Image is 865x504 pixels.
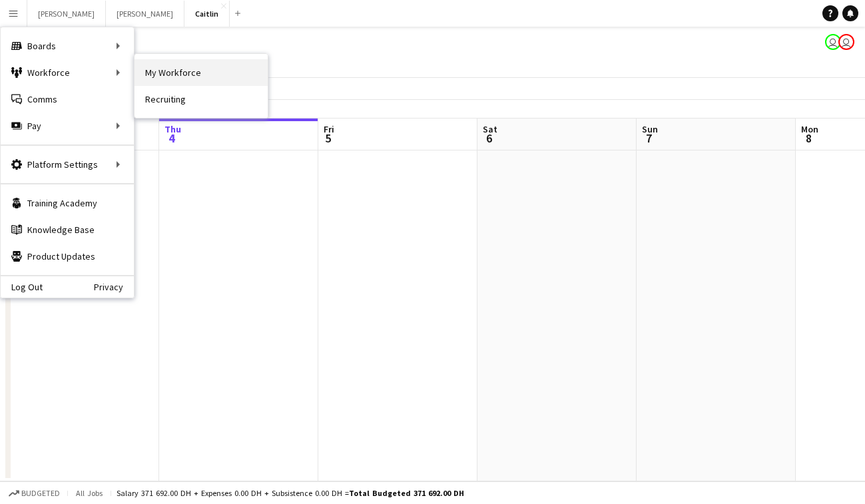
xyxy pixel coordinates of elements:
a: Training Academy [1,190,134,216]
app-user-avatar: Caitlin Aldendorff [838,34,854,50]
button: Caitlin [184,1,230,27]
span: Mon [801,123,818,135]
a: Recruiting [135,86,268,113]
div: Pay [1,113,134,139]
span: 4 [162,130,181,146]
button: Budgeted [7,486,62,501]
span: Sat [483,123,497,135]
span: Budgeted [21,489,60,498]
span: 7 [640,130,658,146]
span: Total Budgeted 371 692.00 DH [349,488,464,498]
a: Log Out [1,282,43,292]
span: 6 [481,130,497,146]
div: Platform Settings [1,151,134,178]
span: 8 [799,130,818,146]
button: [PERSON_NAME] [27,1,106,27]
div: Workforce [1,59,134,86]
span: Fri [324,123,334,135]
span: Sun [642,123,658,135]
app-user-avatar: Radouane Bouakaz [825,34,841,50]
div: Boards [1,33,134,59]
span: 5 [322,130,334,146]
button: [PERSON_NAME] [106,1,184,27]
div: Salary 371 692.00 DH + Expenses 0.00 DH + Subsistence 0.00 DH = [117,488,464,498]
span: All jobs [73,488,105,498]
a: Knowledge Base [1,216,134,243]
a: Privacy [94,282,134,292]
a: Product Updates [1,243,134,270]
a: My Workforce [135,59,268,86]
a: Comms [1,86,134,113]
span: Thu [164,123,181,135]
